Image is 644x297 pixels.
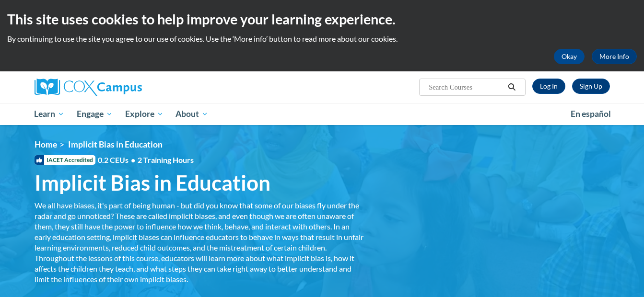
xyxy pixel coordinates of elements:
[34,108,64,120] span: Learn
[532,79,565,94] a: Log In
[35,200,365,285] div: We all have biases, it's part of being human - but did you know that some of our biases fly under...
[35,139,57,149] a: Home
[138,155,194,164] span: 2 Training Hours
[554,49,585,64] button: Okay
[572,79,610,94] a: Register
[564,104,617,124] a: En español
[28,103,71,125] a: Learn
[98,155,194,165] span: 0.2 CEUs
[131,155,135,164] span: •
[592,49,637,64] a: More Info
[7,34,637,44] p: By continuing to use the site you agree to our use of cookies. Use the ‘More info’ button to read...
[70,103,119,125] a: Engage
[68,139,163,149] span: Implicit Bias in Education
[176,108,208,120] span: About
[428,81,504,93] input: Search Courses
[20,103,624,125] div: Main menu
[7,10,637,29] h2: This site uses cookies to help improve your learning experience.
[169,103,214,125] a: About
[77,108,113,120] span: Engage
[35,79,142,96] img: Cox Campus
[35,170,270,195] span: Implicit Bias in Education
[504,81,519,93] button: Search
[571,109,611,119] span: En español
[35,155,95,165] span: IACET Accredited
[119,103,170,125] a: Explore
[125,108,164,120] span: Explore
[35,79,217,96] a: Cox Campus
